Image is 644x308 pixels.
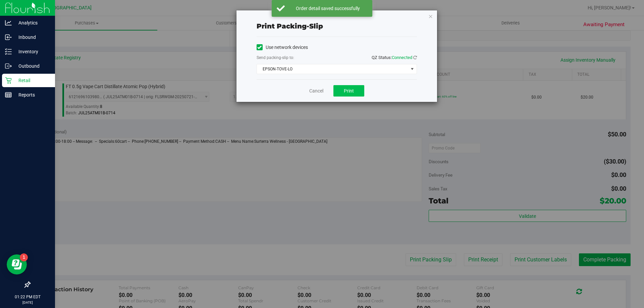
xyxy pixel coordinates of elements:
[288,5,367,12] div: Order detail saved successfully
[12,48,52,56] p: Inventory
[5,77,12,84] inline-svg: Retail
[372,55,417,60] span: QZ Status:
[5,48,12,55] inline-svg: Inventory
[3,300,52,305] p: [DATE]
[3,294,52,300] p: 01:22 PM EDT
[7,254,27,274] iframe: Resource center
[344,88,354,94] span: Print
[392,55,412,60] span: Connected
[257,64,408,74] span: EPSON-TOVE-LO
[257,44,308,51] label: Use network devices
[408,64,416,74] span: select
[12,76,52,84] p: Retail
[5,63,12,69] inline-svg: Outbound
[12,91,52,99] p: Reports
[257,55,294,61] label: Send packing-slip to:
[12,33,52,41] p: Inbound
[257,22,323,30] span: Print packing-slip
[309,87,323,95] a: Cancel
[12,19,52,27] p: Analytics
[20,253,28,261] iframe: Resource center unread badge
[5,19,12,26] inline-svg: Analytics
[12,62,52,70] p: Outbound
[5,34,12,41] inline-svg: Inbound
[5,91,12,98] inline-svg: Reports
[333,85,364,97] button: Print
